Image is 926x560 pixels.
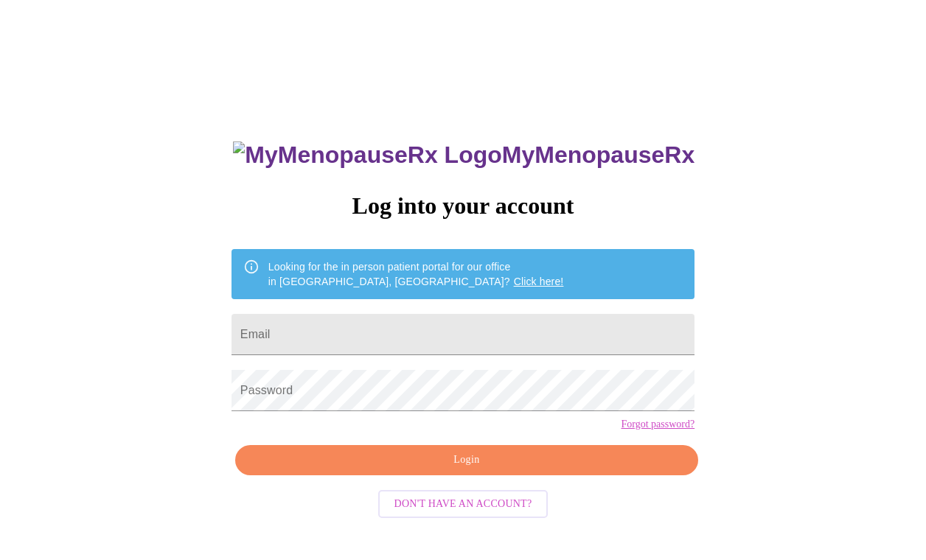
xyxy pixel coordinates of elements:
[231,192,694,220] h3: Log into your account
[514,276,564,287] a: Click here!
[378,490,549,519] button: Don't have an account?
[621,419,694,430] a: Forgot password?
[233,141,501,169] img: MyMenopauseRx Logo
[235,445,698,475] button: Login
[394,495,532,514] span: Don't have an account?
[252,451,681,469] span: Login
[268,253,564,295] div: Looking for the in person patient portal for our office in [GEOGRAPHIC_DATA], [GEOGRAPHIC_DATA]?
[375,496,552,508] a: Don't have an account?
[233,141,694,169] h3: MyMenopauseRx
